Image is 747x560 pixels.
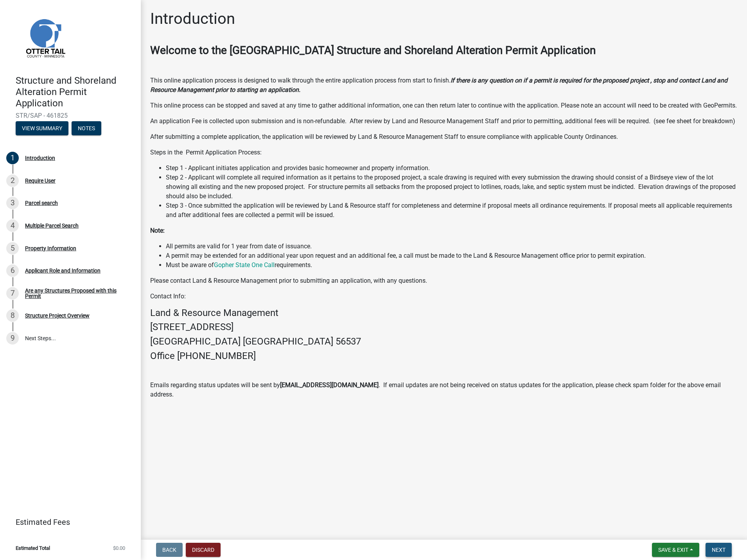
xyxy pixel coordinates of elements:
div: 5 [6,242,19,255]
h4: [STREET_ADDRESS] [150,321,738,333]
p: After submitting a complete application, the application will be reviewed by Land & Resource Mana... [150,132,738,142]
li: A permit may be extended for an additional year upon request and an additional fee, a call must b... [166,251,738,260]
div: Parcel search [25,200,58,206]
strong: [EMAIL_ADDRESS][DOMAIN_NAME] [280,381,379,389]
button: Back [156,543,183,557]
p: Steps in the Permit Application Process: [150,148,738,157]
div: 3 [6,197,19,209]
div: Require User [25,178,56,183]
button: Notes [72,121,101,135]
div: 7 [6,287,19,300]
a: Estimated Fees [6,514,128,530]
div: Applicant Role and Information [25,268,101,273]
li: Step 3 - Once submitted the application will be reviewed by Land & Resource staff for completenes... [166,201,738,220]
strong: Welcome to the [GEOGRAPHIC_DATA] Structure and Shoreland Alteration Permit Application [150,44,596,57]
button: View Summary [16,121,68,135]
div: 2 [6,174,19,187]
button: Save & Exit [652,543,699,557]
strong: Note: [150,227,165,234]
div: Structure Project Overview [25,313,90,318]
a: Gopher State One Call [214,261,275,269]
span: Save & Exit [658,547,688,553]
h4: Office [PHONE_NUMBER] [150,350,738,362]
img: Otter Tail County, Minnesota [16,8,74,67]
h4: Structure and Shoreland Alteration Permit Application [16,75,135,109]
div: 6 [6,264,19,277]
span: Estimated Total [16,546,50,551]
button: Next [706,543,732,557]
div: Property Information [25,246,76,251]
wm-modal-confirm: Summary [16,126,68,132]
p: Emails regarding status updates will be sent by . If email updates are not being received on stat... [150,381,738,399]
p: This online process can be stopped and saved at any time to gather additional information, one ca... [150,101,738,110]
span: Back [162,547,176,553]
div: Introduction [25,155,55,161]
li: Step 2 - Applicant will complete all required information as it pertains to the proposed project,... [166,173,738,201]
div: Are any Structures Proposed with this Permit [25,288,128,299]
div: 4 [6,219,19,232]
li: Must be aware of requirements. [166,260,738,270]
div: 8 [6,309,19,322]
div: 1 [6,152,19,164]
div: 9 [6,332,19,345]
span: Next [712,547,725,553]
wm-modal-confirm: Notes [72,126,101,132]
span: STR/SAP - 461825 [16,112,125,119]
p: An application Fee is collected upon submission and is non-refundable. After review by Land and R... [150,117,738,126]
p: Please contact Land & Resource Management prior to submitting an application, with any questions. [150,276,738,285]
strong: If there is any question on if a permit is required for the proposed project , stop and contact L... [150,77,727,93]
div: Multiple Parcel Search [25,223,79,228]
button: Discard [186,543,221,557]
h1: Introduction [150,9,235,28]
h4: [GEOGRAPHIC_DATA] [GEOGRAPHIC_DATA] 56537 [150,336,738,347]
li: All permits are valid for 1 year from date of issuance. [166,242,738,251]
p: This online application process is designed to walk through the entire application process from s... [150,76,738,95]
p: Contact Info: [150,292,738,301]
h4: Land & Resource Management [150,307,738,319]
li: Step 1 - Applicant initiates application and provides basic homeowner and property information. [166,163,738,173]
span: $0.00 [113,546,125,551]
